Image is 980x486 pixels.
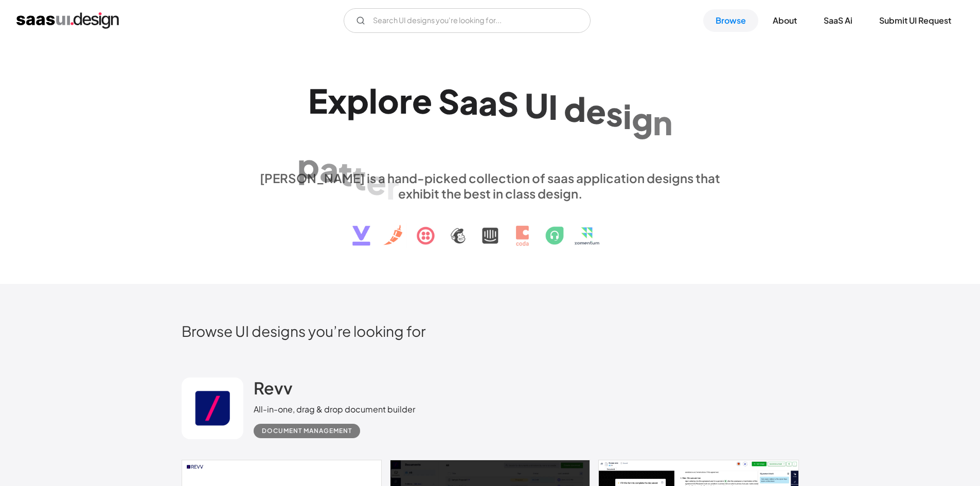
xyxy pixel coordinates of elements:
[344,8,591,33] input: Search UI designs you're looking for...
[867,9,964,32] a: Submit UI Request
[254,403,415,416] div: All-in-one, drag & drop document builder
[308,81,328,120] div: E
[386,167,399,206] div: r
[254,377,293,398] h2: Revv
[653,102,672,142] div: n
[334,201,646,255] img: text, icon, saas logo
[254,377,293,403] a: Revv
[478,83,497,122] div: a
[297,146,319,185] div: p
[703,9,758,32] a: Browse
[497,84,519,123] div: S
[328,81,347,120] div: x
[352,157,366,197] div: t
[564,89,586,129] div: d
[438,81,459,121] div: S
[319,149,338,189] div: a
[412,81,432,120] div: e
[760,9,809,32] a: About
[338,153,352,193] div: t
[262,425,352,437] div: Document Management
[366,162,386,202] div: e
[347,81,369,120] div: p
[632,99,653,139] div: g
[399,81,412,120] div: r
[811,9,865,32] a: SaaS Ai
[378,81,399,120] div: o
[606,94,623,133] div: s
[16,12,119,29] a: home
[254,170,727,201] div: [PERSON_NAME] is a hand-picked collection of saas application designs that exhibit the best in cl...
[344,8,591,33] form: Email Form
[586,91,606,131] div: e
[525,85,548,125] div: U
[459,82,478,121] div: a
[182,322,799,340] h2: Browse UI designs you’re looking for
[548,87,558,127] div: I
[623,96,632,136] div: i
[254,81,727,160] h1: Explore SaaS UI design patterns & interactions.
[369,81,378,120] div: l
